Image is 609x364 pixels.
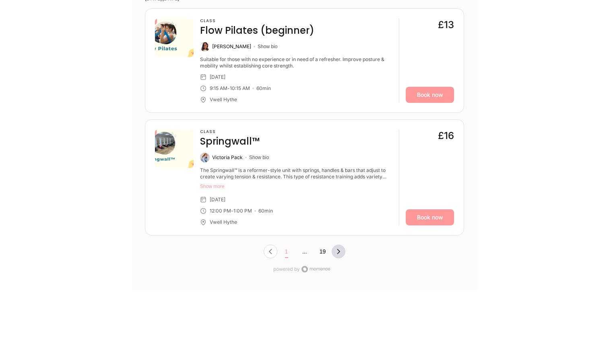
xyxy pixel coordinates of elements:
[200,153,210,162] img: Victoria Pack
[200,167,392,180] div: The Springwall™ is a reformer-style unit with springs, handles & bars that adjust to create varyi...
[256,85,271,92] div: 60 min
[438,129,454,142] div: £16
[200,24,314,37] h4: Flow Pilates (beginner)
[210,85,227,92] div: 9:15 AM
[249,154,269,161] button: Show bio
[200,18,314,23] h3: Class
[258,43,277,50] button: Show bio
[200,129,260,134] h3: Class
[230,85,250,92] div: 10:15 AM
[212,154,243,161] div: Victoria Pack
[332,245,345,258] button: Next Page, Page 0
[210,196,225,203] div: [DATE]
[200,135,260,148] h4: Springwall™
[233,208,252,214] div: 1:00 PM
[212,43,251,50] div: [PERSON_NAME]
[295,245,314,258] button: ...
[210,208,231,214] div: 12:00 PM
[314,245,332,258] button: Page 2 of 20
[210,219,237,225] div: Vwell Hythe
[210,96,237,103] div: Vwell Hythe
[231,208,233,214] div: -
[264,245,277,258] button: Previous Page, Page 0
[258,208,273,214] div: 60 min
[438,18,454,31] div: £13
[277,245,295,261] button: Page 1 of 20
[406,209,454,225] a: Book now
[155,129,194,168] img: 5d9617d8-c062-43cb-9683-4a4abb156b5d.png
[145,242,464,261] nav: Pagination navigation
[227,85,230,92] div: -
[200,183,392,190] button: Show more
[200,42,210,51] img: Kate Arnold
[406,87,454,103] a: Book now
[210,74,225,80] div: [DATE]
[155,18,194,57] img: aa553f9f-2931-4451-b727-72da8bd8ddcb.png
[200,56,392,69] div: Suitable for those with no experience or in need of a refresher. Improve posture & mobility whils...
